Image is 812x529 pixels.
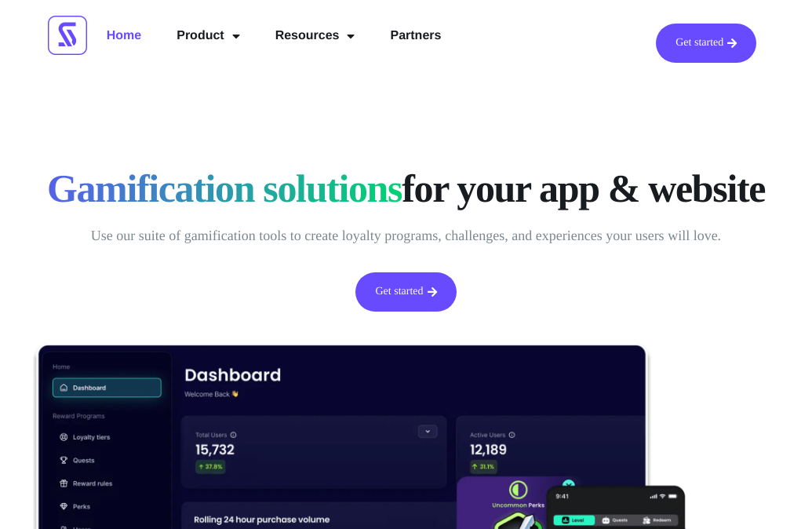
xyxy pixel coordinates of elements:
p: Use our suite of gamification tools to create loyalty programs, challenges, and experiences your ... [22,224,791,249]
a: Product [165,24,251,49]
a: Resources [264,24,367,49]
a: Get started [355,272,456,312]
a: Home [95,24,153,49]
img: Scrimmage Square Icon Logo [48,16,87,55]
a: Partners [378,24,453,49]
h1: for your app & website [22,165,791,212]
span: Get started [675,38,723,49]
span: Get started [375,286,423,297]
a: Get started [656,24,756,63]
nav: Menu [95,24,453,49]
span: Gamification solutions [47,165,402,212]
